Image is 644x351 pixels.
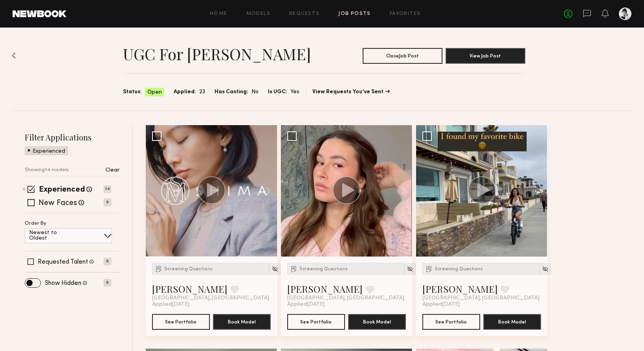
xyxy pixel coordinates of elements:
span: Has Casting: [215,88,248,96]
a: Book Model [348,318,406,325]
label: Requested Talent [38,259,88,265]
img: Submission Icon [290,265,298,273]
p: 9 [104,199,111,206]
p: 0 [104,258,111,265]
button: See Portfolio [152,314,210,330]
label: Show Hidden [45,280,81,286]
span: Applied: [174,88,196,96]
div: Applied [DATE] [152,301,271,308]
img: Unhide Model [542,266,549,272]
button: CloseJob Post [363,48,442,64]
a: Favorites [390,11,421,17]
span: [GEOGRAPHIC_DATA], [GEOGRAPHIC_DATA] [422,295,539,301]
span: Screening Questions [435,267,483,272]
p: Clear [105,168,119,173]
button: Book Model [213,314,271,330]
span: 23 [199,88,205,96]
a: [PERSON_NAME] [152,283,228,295]
p: Showing 14 models [25,168,69,173]
h1: UGC for [PERSON_NAME] [123,44,311,64]
p: Newest to Oldest [29,230,76,241]
span: Is UGC: [268,88,287,96]
span: Open [147,89,162,96]
p: 0 [104,279,111,286]
button: View Job Post [446,48,525,64]
a: Home [210,11,228,17]
a: Book Model [213,318,271,325]
span: [GEOGRAPHIC_DATA], [GEOGRAPHIC_DATA] [287,295,404,301]
span: Yes [290,88,299,96]
a: Models [246,11,270,17]
div: Applied [DATE] [287,301,406,308]
span: [GEOGRAPHIC_DATA], [GEOGRAPHIC_DATA] [152,295,269,301]
h2: Filter Applications [25,132,119,142]
p: Experienced [33,149,65,154]
a: [PERSON_NAME] [287,283,363,295]
span: Screening Questions [299,267,348,272]
button: Book Model [483,314,541,330]
a: View Requests You’ve Sent [312,89,390,95]
button: See Portfolio [422,314,480,330]
button: See Portfolio [287,314,345,330]
div: Applied [DATE] [422,301,541,308]
button: Book Model [348,314,406,330]
img: Submission Icon [155,265,163,273]
a: Job Posts [338,11,371,17]
a: Requests [289,11,319,17]
img: Unhide Model [407,266,413,272]
img: Unhide Model [272,266,278,272]
span: Status: [123,88,142,96]
span: Screening Questions [164,267,213,272]
span: No [251,88,259,96]
a: Book Model [483,318,541,325]
label: New Faces [39,200,77,207]
a: [PERSON_NAME] [422,283,498,295]
p: Order By [25,221,46,226]
p: 14 [104,185,111,193]
img: Back to previous page [12,52,16,59]
img: Submission Icon [425,265,433,273]
label: Experienced [39,186,85,194]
